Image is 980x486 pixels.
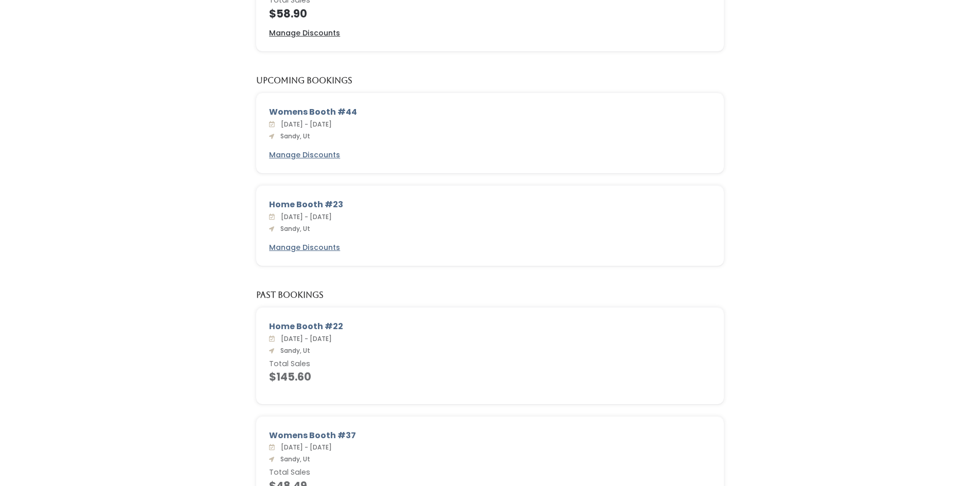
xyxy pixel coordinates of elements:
span: Sandy, Ut [276,455,310,463]
span: [DATE] - [DATE] [277,443,332,452]
u: Manage Discounts [269,242,340,253]
a: Manage Discounts [269,28,340,39]
span: [DATE] - [DATE] [277,212,332,221]
span: Sandy, Ut [276,346,310,355]
h6: Total Sales [269,469,711,477]
div: Womens Booth #37 [269,429,711,442]
a: Manage Discounts [269,150,340,160]
div: Womens Booth #44 [269,106,711,118]
h5: Upcoming Bookings [256,76,352,85]
u: Manage Discounts [269,28,340,38]
h6: Total Sales [269,360,711,368]
h4: $145.60 [269,371,711,383]
div: Home Booth #23 [269,199,711,211]
h4: $58.90 [269,8,711,20]
div: Home Booth #22 [269,320,711,333]
h5: Past Bookings [256,291,324,300]
a: Manage Discounts [269,242,340,253]
span: Sandy, Ut [276,132,310,140]
span: [DATE] - [DATE] [277,120,332,129]
span: [DATE] - [DATE] [277,334,332,343]
span: Sandy, Ut [276,224,310,233]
